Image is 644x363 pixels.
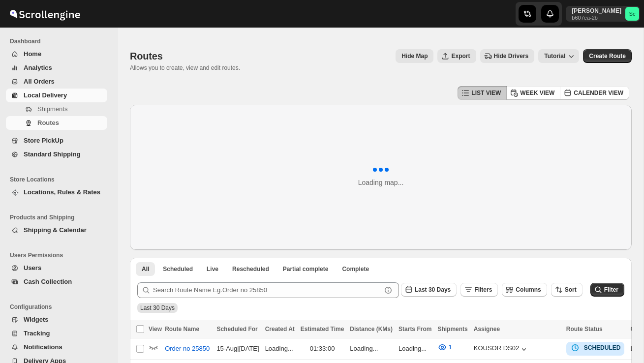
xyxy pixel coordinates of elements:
span: CALENDER VIEW [574,89,623,97]
button: Analytics [6,61,107,75]
span: Scheduled [163,265,193,273]
span: 15-Aug | [DATE] [216,345,259,352]
span: Distance (KMs) [350,326,393,333]
button: Last 30 Days [401,283,457,297]
span: Shipping & Calendar [24,226,87,234]
span: Analytics [24,64,52,71]
button: CALENDER VIEW [560,86,629,100]
button: Export [437,49,476,63]
span: Routes [37,119,59,126]
span: Filters [474,286,492,293]
button: Tracking [6,327,107,340]
button: Columns [502,283,547,297]
button: Order no 25850 [159,341,215,357]
button: Tutorial [538,49,579,63]
span: Home [24,50,41,58]
p: Loading... [265,344,295,354]
button: Filters [460,283,498,297]
span: All Orders [24,78,55,85]
button: SCHEDULED [570,343,621,353]
button: Sort [551,283,583,297]
span: Starts From [399,326,431,333]
input: Search Route Name Eg.Order no 25850 [153,282,381,298]
button: Notifications [6,340,107,354]
button: Locations, Rules & Rates [6,185,107,199]
span: LIST VIEW [471,89,501,97]
span: Filter [604,286,618,293]
p: Allows you to create, view and edit routes. [130,64,240,72]
span: Sanjay chetri [625,7,639,21]
span: Estimated Time [301,326,344,333]
span: View [149,326,162,333]
button: Map action label [396,49,433,63]
span: Shipments [37,105,67,113]
span: Products and Shipping [10,213,111,221]
span: Scheduled For [216,326,257,333]
button: Shipping & Calendar [6,223,107,237]
span: WEEK VIEW [520,89,554,97]
p: [PERSON_NAME] [572,7,621,15]
span: 1 [448,343,452,351]
button: Cash Collection [6,275,107,289]
span: Route Status [566,326,603,333]
button: All routes [136,262,155,276]
span: Hide Drivers [494,52,529,60]
span: Local Delivery [24,91,67,99]
span: Columns [516,286,541,293]
button: Shipments [6,102,107,116]
p: b607ea-2b [572,15,621,21]
div: Loading map... [358,178,404,187]
span: Tracking [24,330,50,337]
span: Routes [130,51,163,61]
span: Dashboard [10,37,111,45]
div: 01:33:00 [301,344,344,354]
span: Rescheduled [232,265,269,273]
span: Last 30 Days [140,304,175,311]
span: Store Locations [10,176,111,183]
span: Live [207,265,218,273]
span: Complete [342,265,369,273]
span: Assignee [474,326,500,333]
button: Hide Drivers [480,49,535,63]
span: Sort [565,286,577,293]
span: Export [451,52,470,60]
span: Order no 25850 [165,344,210,354]
button: Filter [590,283,624,297]
button: Users [6,261,107,275]
button: Create Route [583,49,632,63]
p: Loading... [399,344,431,354]
span: Route Name [165,326,199,333]
p: Loading... [350,344,393,354]
span: Notifications [24,343,62,351]
span: Configurations [10,303,111,311]
span: Partial complete [283,265,329,273]
b: SCHEDULED [584,344,621,351]
span: Users [24,264,41,272]
span: Shipments [437,326,467,333]
span: Created At [265,326,295,333]
span: Standard Shipping [24,151,81,158]
span: Users Permissions [10,251,111,259]
span: Widgets [24,316,48,323]
button: WEEK VIEW [506,86,560,100]
button: Widgets [6,313,107,327]
span: Locations, Rules & Rates [24,188,100,196]
span: Tutorial [544,53,565,60]
span: Hide Map [401,52,428,60]
span: All [142,265,149,273]
span: Create Route [589,52,626,60]
button: User menu [566,6,640,22]
button: LIST VIEW [458,86,507,100]
img: ScrollEngine [8,1,82,26]
button: KOUSOR DS02 [474,344,529,354]
span: Last 30 Days [415,286,451,293]
button: All Orders [6,75,107,89]
button: 1 [431,339,458,355]
span: Cash Collection [24,278,72,285]
button: Home [6,47,107,61]
button: Routes [6,116,107,130]
span: Store PickUp [24,137,63,144]
text: Sc [629,11,635,17]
